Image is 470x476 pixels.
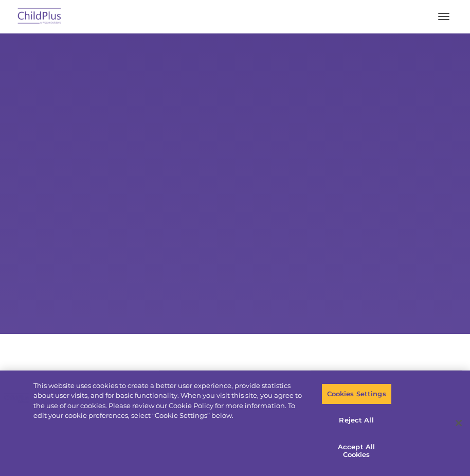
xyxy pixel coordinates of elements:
button: Close [447,412,470,434]
button: Cookies Settings [321,383,392,405]
button: Accept All Cookies [321,436,392,466]
button: Reject All [321,410,392,431]
img: ChildPlus by Procare Solutions [15,5,64,29]
div: This website uses cookies to create a better user experience, provide statistics about user visit... [33,381,307,421]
